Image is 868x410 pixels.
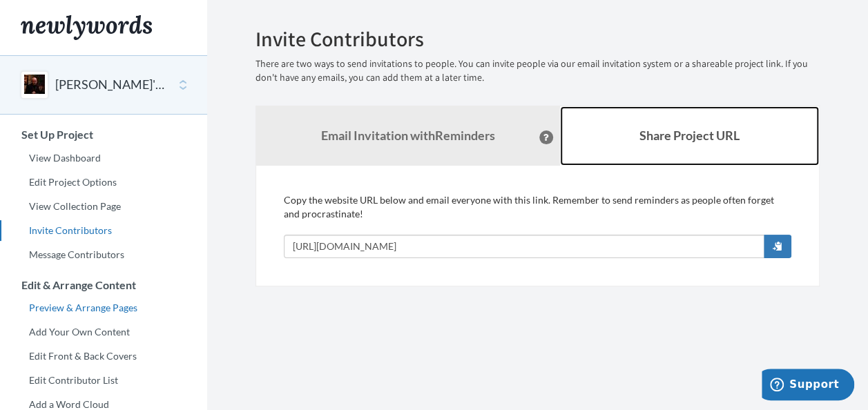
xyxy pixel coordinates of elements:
h3: Set Up Project [1,128,207,141]
iframe: Opens a widget where you can chat to one of our agents [762,369,854,403]
img: Newlywords logo [21,15,152,40]
b: Share Project URL [639,128,740,143]
h3: Edit & Arrange Content [1,279,207,291]
div: Copy the website URL below and email everyone with this link. Remember to send reminders as peopl... [284,193,791,258]
h2: Invite Contributors [255,28,820,50]
button: [PERSON_NAME]'s 70th Birthday - Musical Memories [55,76,167,94]
strong: Email Invitation with Reminders [321,128,495,143]
p: There are two ways to send invitations to people. You can invite people via our email invitation ... [255,57,820,85]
